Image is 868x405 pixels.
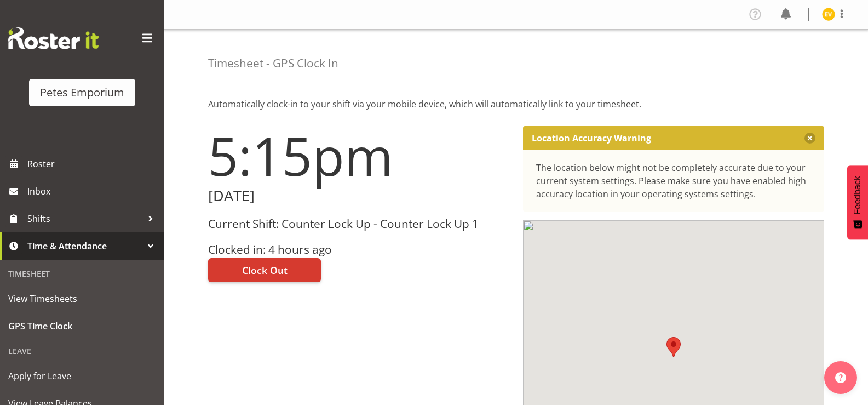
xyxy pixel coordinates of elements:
p: Automatically clock-in to your shift via your mobile device, which will automatically link to you... [208,98,824,111]
div: Petes Emporium [40,84,124,101]
div: Leave [3,340,162,362]
span: Inbox [27,183,159,199]
h3: Current Shift: Counter Lock Up - Counter Lock Up 1 [208,218,510,230]
span: Roster [27,156,159,172]
h3: Clocked in: 4 hours ago [208,243,510,256]
a: Apply for Leave [3,362,162,390]
img: help-xxl-2.png [835,372,846,383]
button: Close message [804,133,815,144]
span: Clock Out [242,263,288,277]
span: Shifts [27,210,142,227]
div: Timesheet [3,263,162,285]
h2: [DATE] [208,187,510,204]
img: eva-vailini10223.jpg [822,8,835,21]
a: GPS Time Clock [3,312,162,340]
span: GPS Time Clock [8,318,156,334]
span: Feedback [853,176,863,214]
span: Time & Attendance [27,238,142,254]
span: View Timesheets [8,290,156,307]
h1: 5:15pm [208,126,510,185]
span: Apply for Leave [8,368,156,384]
img: Rosterit website logo [8,27,99,49]
h4: Timesheet - GPS Clock In [208,57,338,70]
div: The location below might not be completely accurate due to your current system settings. Please m... [536,161,812,201]
button: Clock Out [208,258,321,282]
button: Feedback - Show survey [847,165,868,239]
a: View Timesheets [3,285,162,312]
p: Location Accuracy Warning [532,133,651,144]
